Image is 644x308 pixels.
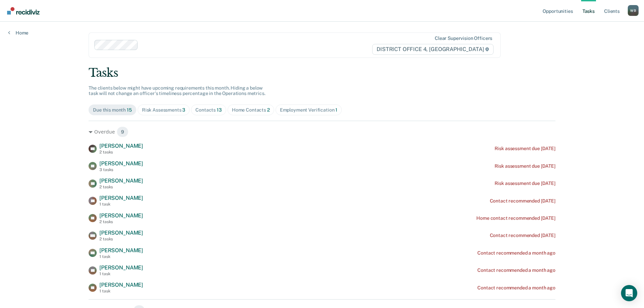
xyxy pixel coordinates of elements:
[267,107,270,113] span: 2
[217,107,222,113] span: 13
[99,143,143,149] span: [PERSON_NAME]
[89,126,555,137] div: Overdue 9
[335,107,337,113] span: 1
[99,195,143,201] span: [PERSON_NAME]
[117,126,128,137] span: 9
[232,107,270,113] div: Home Contacts
[495,146,555,151] div: Risk assessment due [DATE]
[621,285,637,301] div: Open Intercom Messenger
[99,254,143,259] div: 1 task
[7,7,40,15] img: Recidiviz
[280,107,338,113] div: Employment Verification
[89,66,555,80] div: Tasks
[476,215,555,221] div: Home contact recommended [DATE]
[142,107,186,113] div: Risk Assessments
[628,5,639,16] div: W B
[372,44,494,55] span: DISTRICT OFFICE 4, [GEOGRAPHIC_DATA]
[490,233,555,238] div: Contact recommended [DATE]
[99,219,143,224] div: 2 tasks
[490,198,555,204] div: Contact recommended [DATE]
[182,107,185,113] span: 3
[99,237,143,241] div: 2 tasks
[89,85,265,96] span: The clients below might have upcoming requirements this month. Hiding a below task will not chang...
[195,107,222,113] div: Contacts
[99,282,143,288] span: [PERSON_NAME]
[99,185,143,189] div: 2 tasks
[495,163,555,169] div: Risk assessment due [DATE]
[99,212,143,219] span: [PERSON_NAME]
[99,177,143,184] span: [PERSON_NAME]
[99,230,143,236] span: [PERSON_NAME]
[99,202,143,207] div: 1 task
[93,107,132,113] div: Due this month
[477,285,555,291] div: Contact recommended a month ago
[99,247,143,254] span: [PERSON_NAME]
[435,35,492,41] div: Clear supervision officers
[495,181,555,186] div: Risk assessment due [DATE]
[127,107,132,113] span: 15
[99,264,143,271] span: [PERSON_NAME]
[99,167,143,172] div: 3 tasks
[99,160,143,167] span: [PERSON_NAME]
[99,289,143,293] div: 1 task
[628,5,639,16] button: Profile dropdown button
[477,267,555,273] div: Contact recommended a month ago
[99,271,143,276] div: 1 task
[477,250,555,256] div: Contact recommended a month ago
[99,150,143,155] div: 2 tasks
[8,30,28,36] a: Home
